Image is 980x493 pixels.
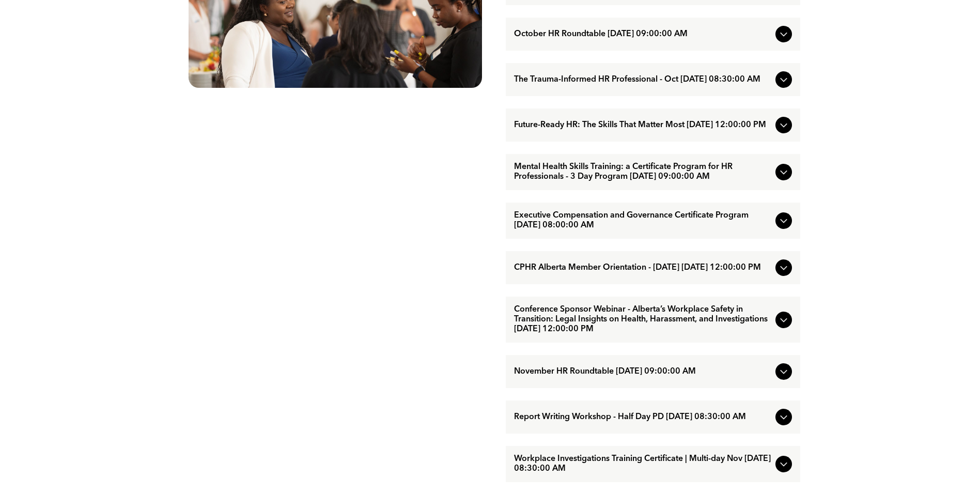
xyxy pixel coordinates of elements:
[514,211,771,230] span: Executive Compensation and Governance Certificate Program [DATE] 08:00:00 AM
[514,75,771,85] span: The Trauma-Informed HR Professional - Oct [DATE] 08:30:00 AM
[514,120,771,130] span: Future-Ready HR: The Skills That Matter Most [DATE] 12:00:00 PM
[514,263,771,273] span: CPHR Alberta Member Orientation - [DATE] [DATE] 12:00:00 PM
[514,454,771,474] span: Workplace Investigations Training Certificate | Multi-day Nov [DATE] 08:30:00 AM
[514,29,771,39] span: October HR Roundtable [DATE] 09:00:00 AM
[514,412,771,422] span: Report Writing Workshop - Half Day PD [DATE] 08:30:00 AM
[514,305,771,334] span: Conference Sponsor Webinar - Alberta’s Workplace Safety in Transition: Legal Insights on Health, ...
[514,162,771,182] span: Mental Health Skills Training: a Certificate Program for HR Professionals - 3 Day Program [DATE] ...
[514,367,771,377] span: November HR Roundtable [DATE] 09:00:00 AM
